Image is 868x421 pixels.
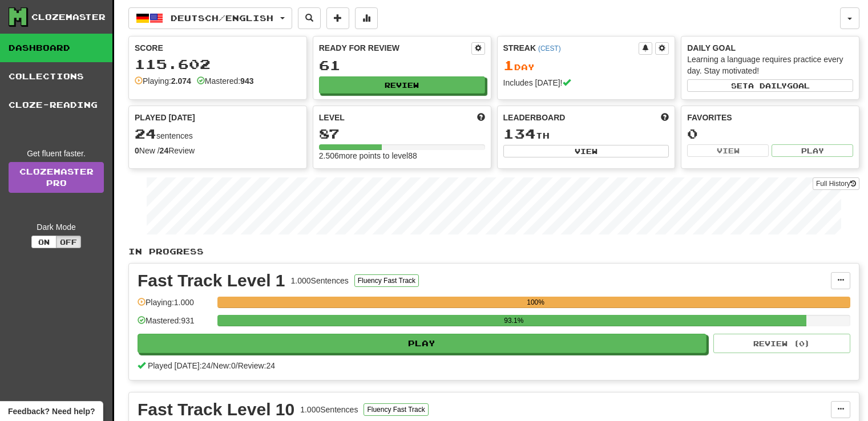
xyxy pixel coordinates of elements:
div: th [503,127,669,141]
div: Fast Track Level 1 [138,272,285,289]
div: Playing: 1.000 [138,297,212,315]
div: Playing: [135,75,191,87]
div: 0 [687,127,853,141]
div: Clozemaster [31,11,106,23]
button: Fluency Fast Track [364,403,428,416]
div: 61 [319,58,485,72]
span: New: 0 [213,361,236,370]
span: Open feedback widget [8,406,95,417]
div: Get fluent faster. [9,148,104,159]
span: Leaderboard [503,112,566,123]
div: Fast Track Level 10 [138,401,294,418]
span: / [236,361,238,370]
div: New / Review [135,145,301,156]
button: Seta dailygoal [687,79,853,92]
div: Favorites [687,112,853,123]
button: Full History [813,177,859,190]
div: Mastered: 931 [138,315,212,334]
button: Off [56,236,81,248]
div: 87 [319,127,485,141]
strong: 943 [240,76,253,86]
button: View [503,145,669,157]
span: Played [DATE] [135,112,195,123]
strong: 2.074 [171,76,191,86]
a: ClozemasterPro [9,162,104,193]
span: 1 [503,57,514,73]
button: Play [138,334,706,353]
div: Dark Mode [9,221,104,233]
span: / [211,361,213,370]
strong: 0 [135,146,139,155]
button: More stats [355,7,378,29]
div: Ready for Review [319,42,471,54]
div: 100% [221,297,850,308]
button: View [687,144,769,157]
div: 115.602 [135,57,301,71]
div: 1.000 Sentences [291,275,349,286]
button: On [31,236,56,248]
button: Deutsch/English [128,7,292,29]
span: 24 [135,126,156,141]
div: 93.1% [221,315,806,326]
div: Learning a language requires practice every day. Stay motivated! [687,54,853,76]
div: Score [135,42,301,54]
strong: 24 [160,146,169,155]
span: Level [319,112,345,123]
span: 134 [503,126,536,141]
button: Play [772,144,853,157]
div: Day [503,58,669,73]
div: Mastered: [197,75,254,87]
span: a daily [748,82,787,90]
button: Review [319,76,485,94]
div: 2.506 more points to level 88 [319,150,485,161]
div: Daily Goal [687,42,853,54]
div: Streak [503,42,639,54]
span: This week in points, UTC [661,112,669,123]
span: Score more points to level up [477,112,485,123]
button: Search sentences [298,7,321,29]
span: Deutsch / English [171,13,273,23]
span: Played [DATE]: 24 [148,361,211,370]
button: Review (0) [713,334,850,353]
p: In Progress [128,246,859,257]
span: Review: 24 [238,361,275,370]
a: (CEST) [538,44,561,52]
button: Fluency Fast Track [354,274,419,287]
div: sentences [135,127,301,141]
div: Includes [DATE]! [503,77,669,88]
button: Add sentence to collection [326,7,349,29]
div: 1.000 Sentences [300,404,358,415]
